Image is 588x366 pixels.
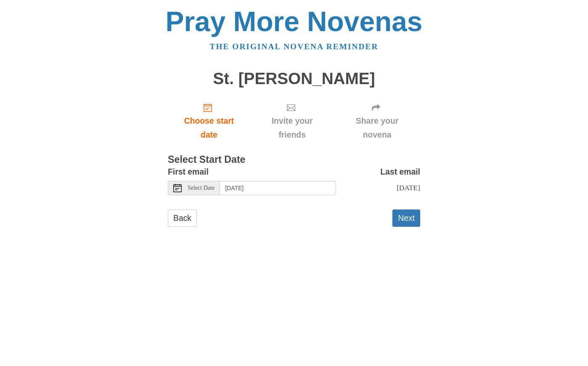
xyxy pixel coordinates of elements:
[168,70,420,88] h1: St. [PERSON_NAME]
[259,114,326,142] span: Invite your friends
[334,96,420,146] div: Click "Next" to confirm your start date first.
[168,96,250,146] a: Choose start date
[168,165,209,179] label: First email
[342,114,412,142] span: Share your novena
[397,183,420,192] span: [DATE]
[380,165,420,179] label: Last email
[166,6,423,37] a: Pray More Novenas
[168,210,197,227] a: Back
[210,42,379,51] a: The original novena reminder
[176,114,242,142] span: Choose start date
[188,185,215,191] span: Select Date
[250,96,334,146] div: Click "Next" to confirm your start date first.
[392,210,420,227] button: Next
[168,154,420,165] h3: Select Start Date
